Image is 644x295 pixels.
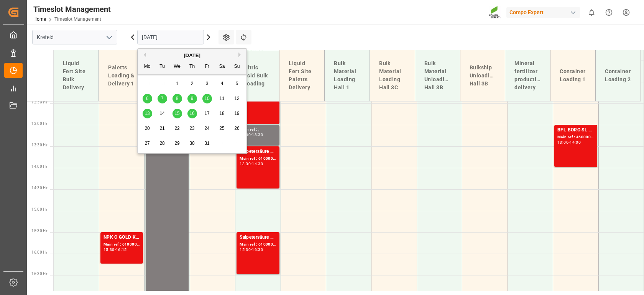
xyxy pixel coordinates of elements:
[217,94,227,103] div: Choose Saturday, October 11th, 2025
[172,62,182,72] div: We
[557,126,594,134] div: BFL BORO SL 10%B 1000L IBC (2024) MTO;BFL Kelp LG1 1000L IBC (WW)BFL Kelp LG1 1000L IBC (WW)BFL B...
[32,30,117,44] input: Type to search/select
[158,109,167,118] div: Choose Tuesday, October 14th, 2025
[219,126,224,131] span: 25
[206,81,209,86] span: 3
[191,96,194,101] span: 9
[557,141,568,144] div: 13:00
[141,52,146,57] button: Previous Month
[202,79,212,88] div: Choose Friday, October 3rd, 2025
[103,248,115,251] div: 15:30
[202,139,212,148] div: Choose Friday, October 31st, 2025
[331,56,363,95] div: Bulk Material Loading Hall 1
[232,79,242,88] div: Choose Sunday, October 5th, 2025
[143,124,152,133] div: Choose Monday, October 20th, 2025
[31,229,47,233] span: 15:30 Hr
[204,111,209,116] span: 17
[217,109,227,118] div: Choose Saturday, October 18th, 2025
[240,241,276,248] div: Main ref : 6100002034, 2000001543
[31,250,47,254] span: 16:00 Hr
[252,162,263,166] div: 14:30
[138,52,246,59] div: [DATE]
[240,148,276,156] div: Salpetersäure 53 lose
[202,124,212,133] div: Choose Friday, October 24th, 2025
[240,126,276,133] div: Main ref : ,
[202,109,212,118] div: Choose Friday, October 17th, 2025
[172,109,182,118] div: Choose Wednesday, October 15th, 2025
[31,207,47,211] span: 15:00 Hr
[187,124,197,133] div: Choose Thursday, October 23rd, 2025
[143,109,152,118] div: Choose Monday, October 13th, 2025
[31,186,47,190] span: 14:30 Hr
[286,56,318,95] div: Liquid Fert Site Paletts Delivery
[251,162,252,166] div: -
[103,31,115,43] button: open menu
[421,56,454,95] div: Bulk Material Unloading Hall 3B
[234,126,239,131] span: 26
[234,96,239,101] span: 12
[140,76,245,151] div: month 2025-10
[506,7,580,18] div: Compo Expert
[557,64,589,87] div: Container Loading 1
[570,141,581,144] div: 14:00
[202,94,212,103] div: Choose Friday, October 10th, 2025
[467,61,499,91] div: Bulkship Unloading Hall 3B
[234,111,239,116] span: 19
[174,111,179,116] span: 15
[568,141,570,144] div: -
[172,124,182,133] div: Choose Wednesday, October 22nd, 2025
[236,81,238,86] span: 5
[105,61,138,91] div: Paletts Loading & Delivery 1
[489,6,501,19] img: Screenshot%202023-09-29%20at%2010.02.21.png_1712312052.png
[158,62,167,72] div: Tu
[191,81,194,86] span: 2
[241,61,273,91] div: Nitric Acid Bulk Loading
[217,79,227,88] div: Choose Saturday, October 4th, 2025
[143,139,152,148] div: Choose Monday, October 27th, 2025
[240,248,251,251] div: 15:30
[116,248,127,251] div: 16:15
[172,139,182,148] div: Choose Wednesday, October 29th, 2025
[174,126,179,131] span: 22
[583,4,600,21] button: show 0 new notifications
[143,94,152,103] div: Choose Monday, October 6th, 2025
[251,248,252,251] div: -
[172,94,182,103] div: Choose Wednesday, October 8th, 2025
[217,62,227,72] div: Sa
[176,81,179,86] span: 1
[187,94,197,103] div: Choose Thursday, October 9th, 2025
[146,96,149,101] span: 6
[159,111,164,116] span: 14
[511,56,544,95] div: Mineral fertilizer production delivery
[33,16,46,22] a: Home
[159,141,164,146] span: 28
[240,156,276,162] div: Main ref : 6100002067, 2000001558
[158,94,167,103] div: Choose Tuesday, October 7th, 2025
[31,143,47,147] span: 13:30 Hr
[204,141,209,146] span: 31
[600,4,618,21] button: Help Center
[376,56,409,95] div: Bulk Material Loading Hall 3C
[238,52,243,57] button: Next Month
[176,96,179,101] span: 8
[31,121,47,126] span: 13:00 Hr
[221,81,223,86] span: 4
[187,139,197,148] div: Choose Thursday, October 30th, 2025
[33,3,111,15] div: Timeslot Management
[60,56,92,95] div: Liquid Fert Site Bulk Delivery
[252,248,263,251] div: 16:30
[187,109,197,118] div: Choose Thursday, October 16th, 2025
[240,162,251,166] div: 13:30
[161,96,164,101] span: 7
[159,126,164,131] span: 21
[232,94,242,103] div: Choose Sunday, October 12th, 2025
[602,64,634,87] div: Container Loading 2
[189,126,194,131] span: 23
[189,111,194,116] span: 16
[115,248,116,251] div: -
[103,234,140,241] div: NPK O GOLD KR [DATE] 25kg (x60) IT
[31,100,47,104] span: 12:30 Hr
[145,111,149,116] span: 13
[217,124,227,133] div: Choose Saturday, October 25th, 2025
[158,124,167,133] div: Choose Tuesday, October 21st, 2025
